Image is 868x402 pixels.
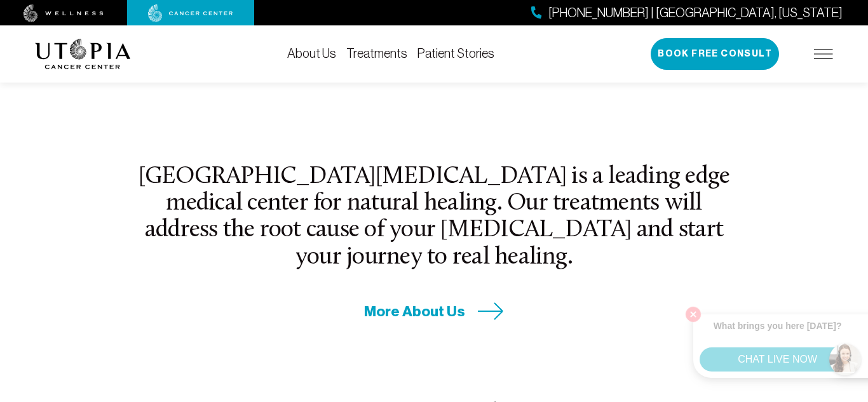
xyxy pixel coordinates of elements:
span: More About Us [364,302,465,321]
img: logo [35,39,131,69]
a: Patient Stories [417,46,494,60]
button: Book Free Consult [651,38,779,70]
img: cancer center [148,4,233,22]
a: Treatments [346,46,407,60]
img: icon-hamburger [814,49,833,59]
a: [PHONE_NUMBER] | [GEOGRAPHIC_DATA], [US_STATE] [531,4,843,22]
span: [PHONE_NUMBER] | [GEOGRAPHIC_DATA], [US_STATE] [548,4,843,22]
a: About Us [287,46,336,60]
h2: [GEOGRAPHIC_DATA][MEDICAL_DATA] is a leading edge medical center for natural healing. Our treatme... [137,164,731,271]
img: wellness [24,4,104,22]
a: More About Us [364,302,504,321]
